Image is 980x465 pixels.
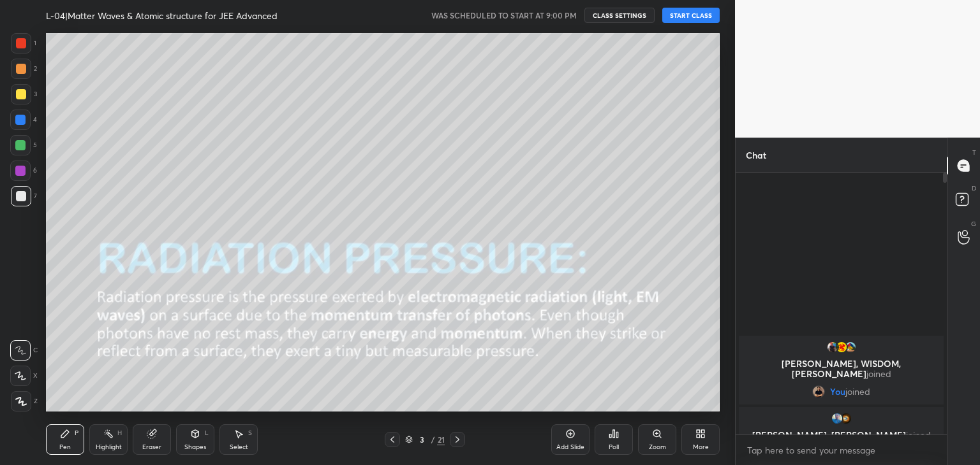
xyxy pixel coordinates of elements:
[10,110,37,130] div: 4
[205,430,209,436] div: L
[972,183,976,193] p: D
[693,444,709,450] div: More
[10,161,37,181] div: 6
[184,444,206,450] div: Shapes
[11,59,37,79] div: 2
[830,387,845,397] span: You
[10,366,38,386] div: X
[415,436,428,443] div: 3
[75,430,78,436] div: P
[609,444,619,450] div: Poll
[906,429,931,441] span: joined
[46,10,278,22] h4: L-04|Matter Waves & Atomic structure for JEE Advanced
[971,219,976,229] p: G
[736,333,947,435] div: grid
[736,138,776,172] p: Chat
[831,412,843,425] img: f9b08b5332da48beb112ddd4fdf60773.jpg
[10,340,38,361] div: C
[431,10,577,21] h5: WAS SCHEDULED TO START AT 9:00 PM
[746,430,936,440] p: [PERSON_NAME], [PERSON_NAME]
[844,341,857,354] img: 14a86c96eb9c4ef5ac28fb781fbfa398.jpg
[649,444,666,450] div: Zoom
[556,444,584,450] div: Add Slide
[437,434,445,445] div: 21
[230,444,248,450] div: Select
[11,391,38,411] div: Z
[866,368,891,380] span: joined
[11,84,37,104] div: 3
[835,341,848,354] img: de8d7602d00b469da6937212f6ee0f8f.jpg
[826,341,839,354] img: a742465c80d64916bec83e256a9cf465.jpg
[96,444,122,450] div: Highlight
[142,444,161,450] div: Eraser
[248,430,252,436] div: S
[840,412,852,425] img: db8672b2da58434c926565d139fa0a5f.jpg
[746,359,936,379] p: [PERSON_NAME], WISDOM, [PERSON_NAME]
[972,148,976,157] p: T
[11,186,37,206] div: 7
[662,8,720,23] button: START CLASS
[812,385,825,398] img: f17899f42ccd45fd86fb4bd8026a40b0.jpg
[584,8,655,23] button: CLASS SETTINGS
[59,444,71,450] div: Pen
[431,436,434,443] div: /
[11,33,36,54] div: 1
[117,430,122,436] div: H
[10,135,37,155] div: 5
[845,387,870,397] span: joined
